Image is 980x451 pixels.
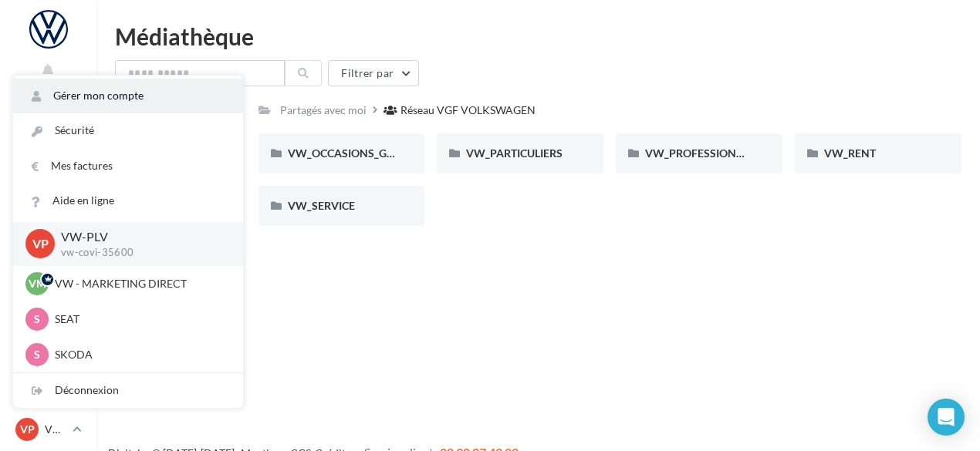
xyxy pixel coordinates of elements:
a: VP VW-PLV [12,415,84,444]
span: VP [32,235,49,253]
div: Déconnexion [13,373,243,408]
a: Gérer mon compte [13,79,243,113]
div: Médiathèque [115,25,961,48]
div: Partagés avec moi [280,103,367,118]
p: vw-covi-35600 [61,246,218,260]
span: VW_PARTICULIERS [466,146,563,160]
span: VW_RENT [824,146,876,160]
span: S [34,311,40,327]
div: Réseau VGF VOLKSWAGEN [400,103,536,118]
span: VW_OCCASIONS_GARANTIES [288,146,439,160]
a: Aide en ligne [13,183,243,218]
span: VW_PROFESSIONNELS [645,146,762,160]
p: SKODA [55,347,225,362]
a: Mes factures [13,149,243,183]
span: S [34,347,40,362]
p: SEAT [55,311,225,327]
p: VW - MARKETING DIRECT [55,276,225,291]
span: VW_SERVICE [288,199,355,212]
div: Open Intercom Messenger [928,399,965,436]
span: VM [29,276,46,291]
button: Filtrer par [328,60,419,86]
a: Sécurité [13,113,243,148]
p: VW-PLV [61,228,218,246]
p: VW-PLV [45,422,66,437]
span: VP [20,422,35,437]
button: Notifications [12,59,84,96]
